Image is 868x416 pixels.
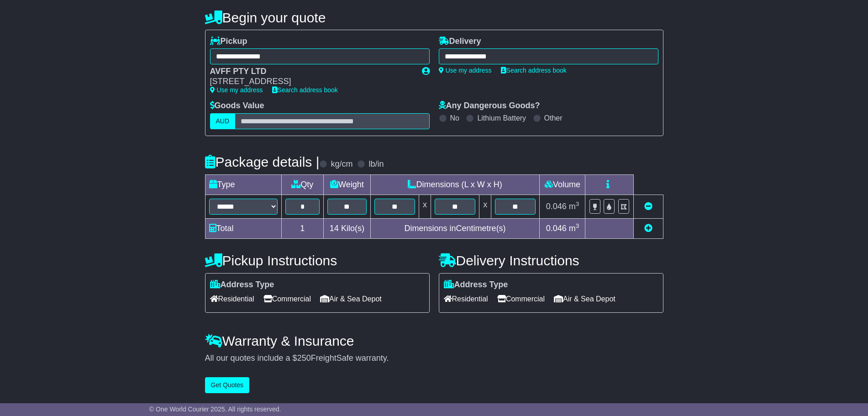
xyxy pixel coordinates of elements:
[370,174,540,195] td: Dimensions (L x W x H)
[644,224,652,233] a: Add new item
[444,280,508,290] label: Address Type
[546,202,567,211] span: 0.046
[272,86,338,94] a: Search address book
[444,292,488,306] span: Residential
[479,195,491,218] td: x
[210,101,264,111] label: Goods Value
[644,202,652,211] a: Remove this item
[439,67,492,74] a: Use my address
[320,292,382,306] span: Air & Sea Depot
[368,159,384,169] label: lb/in
[205,218,281,238] td: Total
[576,200,579,207] sup: 3
[210,86,263,94] a: Use my address
[540,174,585,195] td: Volume
[544,114,563,122] label: Other
[554,292,615,306] span: Air & Sea Depot
[210,292,254,306] span: Residential
[419,195,431,218] td: x
[324,218,371,238] td: Kilo(s)
[450,114,459,122] label: No
[330,224,339,233] span: 14
[297,353,311,363] span: 250
[205,10,663,25] h4: Begin your quote
[205,353,663,363] div: All our quotes include a $ FreightSafe warranty.
[281,174,324,195] td: Qty
[149,405,281,413] span: © One World Courier 2025. All rights reserved.
[439,253,663,268] h4: Delivery Instructions
[439,37,481,47] label: Delivery
[210,280,274,290] label: Address Type
[324,174,371,195] td: Weight
[205,154,320,169] h4: Package details |
[210,37,247,47] label: Pickup
[205,333,663,348] h4: Warranty & Insurance
[281,218,324,238] td: 1
[576,222,579,229] sup: 3
[370,218,540,238] td: Dimensions in Centimetre(s)
[546,224,567,233] span: 0.046
[205,174,281,195] td: Type
[210,77,413,87] div: [STREET_ADDRESS]
[205,253,430,268] h4: Pickup Instructions
[439,101,540,111] label: Any Dangerous Goods?
[210,113,236,129] label: AUD
[569,202,579,211] span: m
[210,67,413,77] div: AVFF PTY LTD
[497,292,545,306] span: Commercial
[205,377,250,393] button: Get Quotes
[501,67,567,74] a: Search address book
[477,114,526,122] label: Lithium Battery
[263,292,311,306] span: Commercial
[331,159,352,169] label: kg/cm
[569,224,579,233] span: m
